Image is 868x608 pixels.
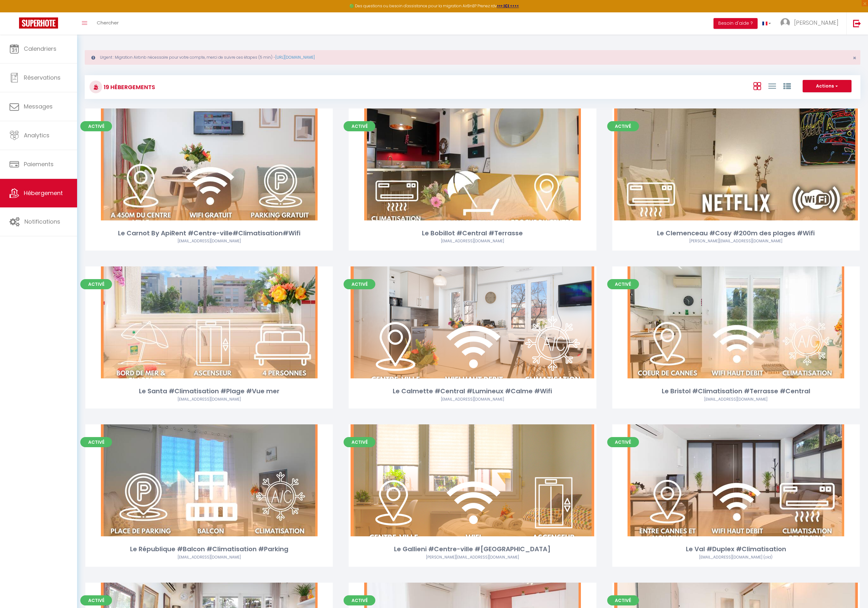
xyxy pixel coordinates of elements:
div: Le République #Balcon #Climatisation #Parking [85,544,333,554]
div: Airbnb [349,238,596,244]
img: ... [780,18,790,28]
span: [PERSON_NAME] [794,19,838,27]
div: Le Carnot By ApiRent #Centre-ville#Climatisation#Wifi [85,228,333,238]
span: Activé [80,595,112,605]
div: Airbnb [85,396,333,402]
div: Le Santa #Climatisation #Plage #Vue mer [85,386,333,396]
span: Activé [607,437,639,447]
img: Super Booking [19,17,58,29]
a: ... [PERSON_NAME] [776,12,846,35]
div: Le Bobillot #Central #Terrasse [349,228,596,238]
button: Besoin d'aide ? [713,18,758,29]
button: Actions [803,80,852,93]
div: Le Clemenceau #Cosy #200m des plages #Wifi [612,228,860,238]
span: Activé [607,595,639,605]
button: Close [853,55,856,61]
span: Chercher [97,19,119,26]
div: Le Calmette #Central #Lumineux #Calme #Wifi [349,386,596,396]
div: Le Bristol #Climatisation #Terrasse #Central [612,386,860,396]
span: Paiements [24,160,54,168]
div: Airbnb [612,238,860,244]
span: Calendriers [24,45,56,53]
div: Airbnb [85,238,333,244]
div: Airbnb [349,396,596,402]
div: Airbnb [349,554,596,560]
span: Notifications [24,218,60,226]
a: [URL][DOMAIN_NAME] [275,55,315,60]
span: Analytics [24,131,49,139]
a: Vue en Box [753,81,761,91]
div: Le Val #Duplex #Climatisation [612,544,860,554]
h3: 19 Hébergements [102,80,155,94]
a: Chercher [92,12,123,35]
span: Activé [80,279,112,289]
span: Activé [344,595,375,605]
a: Vue par Groupe [783,81,791,91]
div: Airbnb [85,554,333,560]
span: Activé [344,279,375,289]
div: Airbnb [612,396,860,402]
span: Activé [80,437,112,447]
span: Activé [607,121,639,131]
span: Activé [344,121,375,131]
span: Activé [80,121,112,131]
img: logout [853,19,861,27]
span: × [853,54,856,62]
span: Messages [24,102,53,110]
span: Activé [607,279,639,289]
div: Le Gallieni #Centre-ville #[GEOGRAPHIC_DATA] [349,544,596,554]
div: Urgent : Migration Airbnb nécessaire pour votre compte, merci de suivre ces étapes (5 min) - [85,50,860,65]
span: Activé [344,437,375,447]
span: Réservations [24,74,61,82]
a: Vue en Liste [768,81,776,91]
div: Airbnb [612,554,860,560]
span: Hébergement [24,189,63,197]
a: >>> ICI <<<< [497,3,519,9]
